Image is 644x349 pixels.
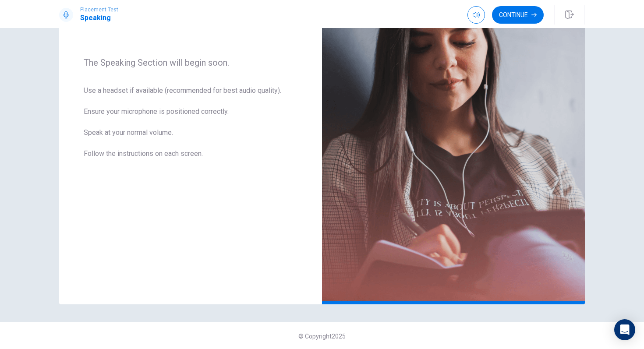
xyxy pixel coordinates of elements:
[84,57,297,68] span: The Speaking Section will begin soon.
[84,85,297,169] span: Use a headset if available (recommended for best audio quality). Ensure your microphone is positi...
[298,333,346,340] span: © Copyright 2025
[492,6,544,24] button: Continue
[614,319,635,340] div: Open Intercom Messenger
[80,13,118,23] h1: Speaking
[80,7,118,13] span: Placement Test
